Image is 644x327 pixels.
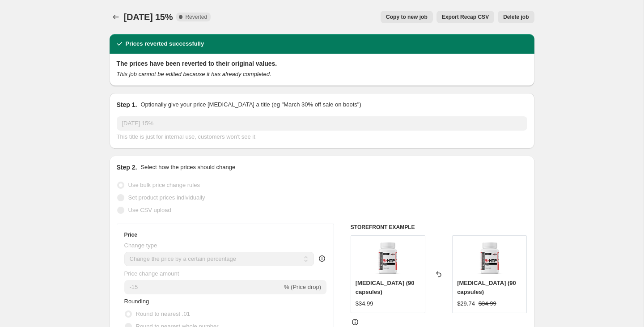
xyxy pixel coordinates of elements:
[356,280,415,295] span: [MEDICAL_DATA] (90 capsules)
[124,298,149,305] span: Rounding
[117,100,137,109] h2: Step 1.
[472,240,508,276] img: 5-HTP-90caps_7408244e-f7a2-499a-9dbe-bc98092062e1_80x.png
[284,284,321,290] span: % (Price drop)
[386,13,428,21] span: Copy to new job
[117,116,527,131] input: 30% off holiday sale
[124,280,282,294] input: -15
[117,133,255,140] span: This title is just for internal use, customers won't see it
[124,242,157,249] span: Change type
[117,59,527,68] h2: The prices have been reverted to their original values.
[126,39,204,48] h2: Prices reverted successfully
[117,71,271,77] i: This job cannot be edited because it has already completed.
[136,310,190,317] span: Round to nearest .01
[479,300,496,307] span: $34.99
[442,13,489,21] span: Export Recap CSV
[503,13,529,21] span: Delete job
[124,270,179,277] span: Price change amount
[498,11,534,23] button: Delete job
[140,163,235,172] p: Select how the prices should change
[370,240,406,276] img: 5-HTP-90caps_7408244e-f7a2-499a-9dbe-bc98092062e1_80x.png
[185,13,207,21] span: Reverted
[318,254,326,263] div: help
[351,224,527,231] h6: STOREFRONT EXAMPLE
[128,182,200,188] span: Use bulk price change rules
[117,163,137,172] h2: Step 2.
[124,12,173,22] span: [DATE] 15%
[110,11,122,23] button: Price change jobs
[140,100,361,109] p: Optionally give your price [MEDICAL_DATA] a title (eg "March 30% off sale on boots")
[457,280,516,295] span: [MEDICAL_DATA] (90 capsules)
[356,300,373,307] span: $34.99
[457,300,475,307] span: $29.74
[381,11,433,23] button: Copy to new job
[124,231,137,238] h3: Price
[436,11,494,23] button: Export Recap CSV
[128,207,171,213] span: Use CSV upload
[128,194,205,201] span: Set product prices individually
